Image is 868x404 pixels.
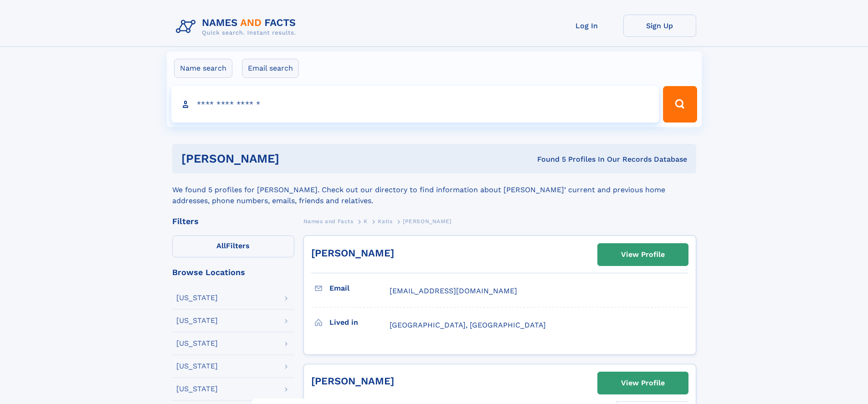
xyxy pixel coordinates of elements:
[176,317,218,324] div: [US_STATE]
[242,59,299,78] label: Email search
[378,215,392,227] a: Katis
[364,218,368,225] span: K
[623,15,696,37] a: Sign Up
[390,321,546,329] span: [GEOGRAPHIC_DATA], [GEOGRAPHIC_DATA]
[311,247,394,259] a: [PERSON_NAME]
[171,86,659,123] input: search input
[390,286,517,295] span: [EMAIL_ADDRESS][DOMAIN_NAME]
[329,315,390,330] h3: Lived in
[621,244,665,265] div: View Profile
[311,375,394,387] a: [PERSON_NAME]
[172,15,303,39] img: Logo Names and Facts
[176,340,218,347] div: [US_STATE]
[216,241,226,250] span: All
[176,385,218,393] div: [US_STATE]
[172,174,696,206] div: We found 5 profiles for [PERSON_NAME]. Check out our directory to find information about [PERSON_...
[550,15,623,37] a: Log In
[663,86,697,123] button: Search Button
[598,372,688,394] a: View Profile
[174,59,232,78] label: Name search
[598,244,688,266] a: View Profile
[408,154,687,164] div: Found 5 Profiles In Our Records Database
[621,373,665,394] div: View Profile
[181,153,408,164] h1: [PERSON_NAME]
[172,268,294,276] div: Browse Locations
[176,363,218,370] div: [US_STATE]
[329,281,390,296] h3: Email
[364,215,368,227] a: K
[176,294,218,302] div: [US_STATE]
[403,218,452,225] span: [PERSON_NAME]
[172,235,294,257] label: Filters
[303,215,354,227] a: Names and Facts
[172,217,294,225] div: Filters
[378,218,392,225] span: Katis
